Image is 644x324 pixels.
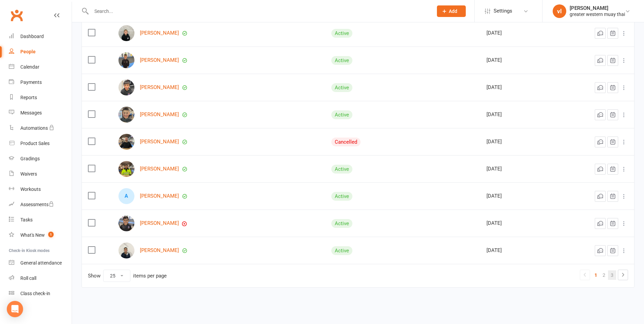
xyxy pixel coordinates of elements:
[331,219,352,228] div: Active
[570,11,625,17] div: greater western muay thai
[486,248,555,253] div: [DATE]
[20,275,36,281] div: Roll call
[20,217,33,222] div: Tasks
[331,165,352,174] div: Active
[9,182,72,197] a: Workouts
[8,7,25,24] a: Clubworx
[140,85,179,90] a: [PERSON_NAME]
[140,30,179,36] a: [PERSON_NAME]
[140,193,179,199] a: [PERSON_NAME]
[331,192,352,201] div: Active
[118,215,134,231] img: Nick
[9,197,72,212] a: Assessments
[9,105,72,121] a: Messages
[20,291,50,296] div: Class check-in
[20,186,41,192] div: Workouts
[331,110,352,119] div: Active
[331,29,352,38] div: Active
[9,212,72,228] a: Tasks
[20,125,48,131] div: Automations
[9,44,72,59] a: People
[20,156,40,161] div: Gradings
[48,232,54,237] span: 1
[20,202,54,207] div: Assessments
[118,25,134,41] img: Elias
[9,75,72,90] a: Payments
[20,260,62,266] div: General attendance
[449,8,457,14] span: Add
[9,90,72,105] a: Reports
[20,64,39,70] div: Calendar
[486,139,555,145] div: [DATE]
[118,188,134,204] div: Alex
[486,193,555,199] div: [DATE]
[20,49,36,54] div: People
[133,273,167,279] div: items per page
[9,286,72,301] a: Class kiosk mode
[486,220,555,226] div: [DATE]
[118,242,134,258] img: Nikolas
[140,139,179,145] a: [PERSON_NAME]
[592,270,600,280] a: 1
[7,301,23,317] div: Open Intercom Messenger
[331,138,361,146] div: Cancelled
[118,161,134,177] img: Ronald
[9,151,72,166] a: Gradings
[9,228,72,243] a: What's New1
[486,57,555,63] div: [DATE]
[20,79,42,85] div: Payments
[331,56,352,65] div: Active
[9,136,72,151] a: Product Sales
[9,121,72,136] a: Automations
[140,57,179,63] a: [PERSON_NAME]
[570,5,625,11] div: [PERSON_NAME]
[486,85,555,90] div: [DATE]
[140,166,179,172] a: [PERSON_NAME]
[486,166,555,172] div: [DATE]
[9,166,72,182] a: Waivers
[118,134,134,150] img: Andre
[20,141,50,146] div: Product Sales
[486,30,555,36] div: [DATE]
[9,59,72,75] a: Calendar
[118,52,134,68] img: Madden
[20,34,44,39] div: Dashboard
[20,232,45,238] div: What's New
[600,270,608,280] a: 2
[118,107,134,123] img: Jordan
[140,112,179,118] a: [PERSON_NAME]
[88,270,167,282] div: Show
[9,255,72,271] a: General attendance kiosk mode
[89,6,428,16] input: Search...
[140,220,179,226] a: [PERSON_NAME]
[9,29,72,44] a: Dashboard
[20,171,37,177] div: Waivers
[140,248,179,253] a: [PERSON_NAME]
[118,79,134,95] img: Tumakere
[20,95,37,100] div: Reports
[608,270,616,280] a: 3
[331,83,352,92] div: Active
[486,112,555,118] div: [DATE]
[437,5,466,17] button: Add
[553,4,566,18] div: vl
[494,3,512,19] span: Settings
[20,110,42,115] div: Messages
[9,271,72,286] a: Roll call
[331,246,352,255] div: Active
